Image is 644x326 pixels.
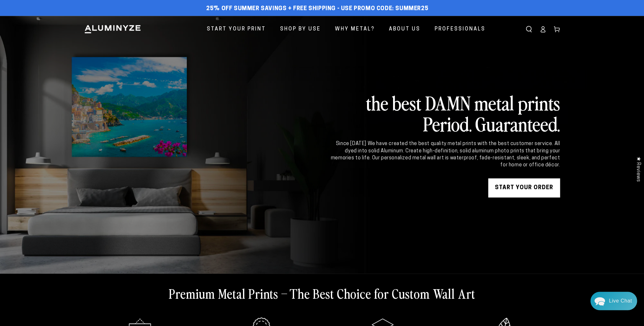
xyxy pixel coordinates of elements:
span: Professionals [435,25,485,34]
summary: Search our site [522,22,536,36]
a: About Us [384,21,425,38]
div: Chat widget toggle [590,292,637,310]
span: Why Metal? [335,25,375,34]
a: Start Your Print [202,21,271,38]
span: Shop By Use [280,25,321,34]
a: START YOUR Order [488,178,560,197]
div: Click to open Judge.me floating reviews tab [632,151,644,187]
img: Aluminyze [84,24,141,34]
h2: the best DAMN metal prints Period. Guaranteed. [330,92,560,134]
h2: Premium Metal Prints – The Best Choice for Custom Wall Art [169,285,475,302]
a: Professionals [430,21,490,38]
span: About Us [389,25,420,34]
span: Start Your Print [207,25,266,34]
div: Contact Us Directly [609,292,632,310]
div: Since [DATE] We have created the best quality metal prints with the best customer service. All dy... [330,140,560,169]
a: Shop By Use [275,21,325,38]
span: 25% off Summer Savings + Free Shipping - Use Promo Code: SUMMER25 [206,5,428,12]
a: Why Metal? [330,21,379,38]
